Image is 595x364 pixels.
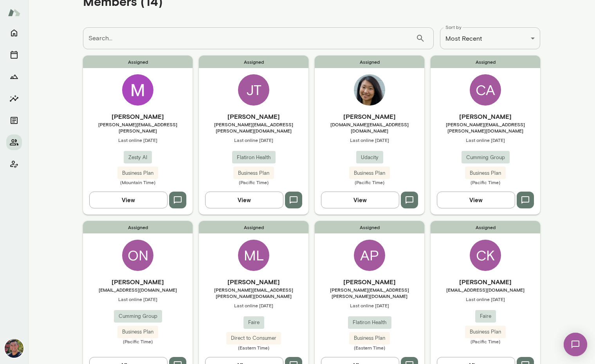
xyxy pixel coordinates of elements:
button: View [437,192,515,208]
span: Udacity [356,154,383,161]
span: Assigned [431,221,540,233]
span: Assigned [199,56,308,68]
button: View [89,192,168,208]
span: Business Plan [465,328,506,336]
span: Cumming Group [462,154,510,161]
img: Michael Merski [122,74,153,106]
span: Assigned [83,221,193,233]
span: Direct to Consumer [226,334,281,342]
span: [PERSON_NAME][EMAIL_ADDRESS][PERSON_NAME][DOMAIN_NAME] [315,287,424,299]
img: Mento [8,5,20,20]
span: Flatiron Health [232,154,276,161]
h6: [PERSON_NAME] [431,112,540,121]
span: [EMAIL_ADDRESS][DOMAIN_NAME] [431,287,540,293]
span: (Pacific Time) [431,179,540,185]
span: [PERSON_NAME][EMAIL_ADDRESS][PERSON_NAME][DOMAIN_NAME] [431,121,540,134]
span: Business Plan [349,334,390,342]
button: Documents [6,113,22,128]
h6: [PERSON_NAME] [199,112,308,121]
span: Assigned [83,56,193,68]
span: Last online [DATE] [431,137,540,143]
span: Last online [DATE] [431,296,540,302]
img: Ruyi Li [354,74,385,106]
span: (Pacific Time) [83,338,193,344]
span: Business Plan [233,169,274,177]
div: AP [354,240,385,271]
h6: [PERSON_NAME] [83,277,193,287]
div: Most Recent [440,27,540,49]
span: Business Plan [117,169,158,177]
span: Faire [243,319,264,326]
span: (Eastern Time) [199,344,308,351]
span: Last online [DATE] [83,296,193,302]
span: (Pacific Time) [315,179,424,185]
button: Insights [6,91,22,106]
span: Cumming Group [114,312,162,320]
button: Growth Plan [6,69,22,84]
span: Assigned [431,56,540,68]
span: [EMAIL_ADDRESS][DOMAIN_NAME] [83,287,193,293]
span: Business Plan [117,328,158,336]
label: Sort by [445,24,462,30]
span: Flatiron Health [348,319,391,326]
h6: [PERSON_NAME] [315,277,424,287]
button: Home [6,25,22,41]
span: [PERSON_NAME][EMAIL_ADDRESS][PERSON_NAME][DOMAIN_NAME] [199,121,308,134]
div: CK [470,240,501,271]
h6: [PERSON_NAME] [315,112,424,121]
span: (Pacific Time) [431,338,540,344]
button: Client app [6,156,22,172]
span: Faire [475,312,496,320]
span: (Mountain Time) [83,179,193,185]
span: [PERSON_NAME][EMAIL_ADDRESS][PERSON_NAME] [83,121,193,134]
h6: [PERSON_NAME] [431,277,540,287]
span: (Eastern Time) [315,344,424,351]
span: Business Plan [465,169,506,177]
img: Mark Guzman [5,339,23,358]
h6: [PERSON_NAME] [199,277,308,287]
button: Members [6,134,22,150]
div: CA [470,74,501,106]
button: Sessions [6,47,22,63]
div: ML [238,240,269,271]
span: Assigned [315,221,424,233]
span: [DOMAIN_NAME][EMAIL_ADDRESS][DOMAIN_NAME] [315,121,424,134]
span: Assigned [199,221,308,233]
span: Business Plan [349,169,390,177]
span: Last online [DATE] [83,137,193,143]
span: (Pacific Time) [199,179,308,185]
div: ON [122,240,153,271]
span: [PERSON_NAME][EMAIL_ADDRESS][PERSON_NAME][DOMAIN_NAME] [199,287,308,299]
h6: [PERSON_NAME] [83,112,193,121]
span: Last online [DATE] [315,137,424,143]
div: JT [238,74,269,106]
span: Last online [DATE] [199,302,308,308]
span: Last online [DATE] [315,302,424,308]
span: Last online [DATE] [199,137,308,143]
span: Zesty AI [124,154,152,161]
button: View [205,192,283,208]
span: Assigned [315,56,424,68]
button: View [321,192,399,208]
